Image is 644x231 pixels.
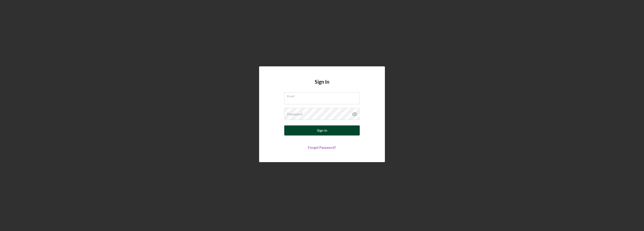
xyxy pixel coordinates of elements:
[315,79,329,92] h4: Sign In
[308,145,336,150] a: Forgot Password?
[287,93,359,98] label: Email
[284,125,360,135] button: Sign In
[287,112,302,116] label: Password
[317,125,327,135] div: Sign In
